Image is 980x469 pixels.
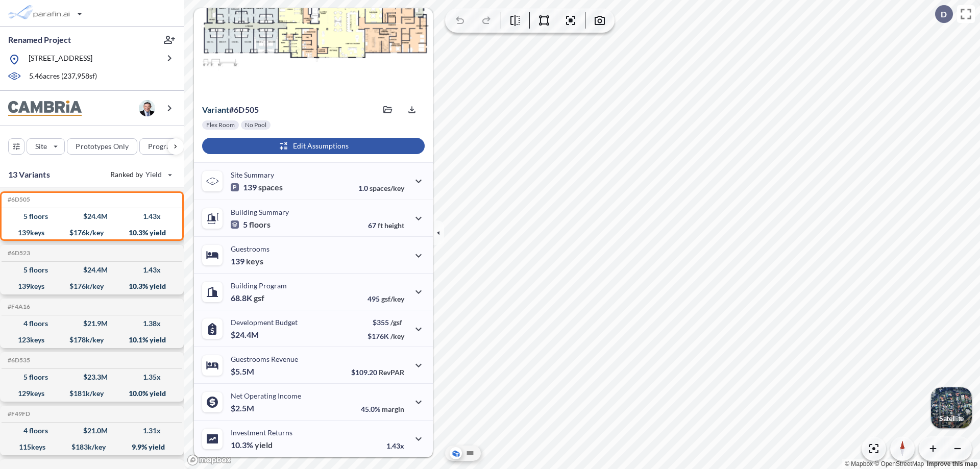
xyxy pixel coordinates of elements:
[351,368,404,377] p: $109.20
[187,454,232,466] a: Mapbox homepage
[67,138,137,155] button: Prototypes Only
[29,53,92,66] p: [STREET_ADDRESS]
[367,318,404,327] p: $355
[8,34,71,45] p: Renamed Project
[231,355,298,363] p: Guestrooms Revenue
[381,294,404,303] span: gsf/key
[927,460,977,467] a: Improve this map
[386,441,404,450] p: 1.43x
[231,293,264,303] p: 68.8K
[27,138,65,155] button: Site
[939,414,964,423] p: Satellite
[231,182,283,192] p: 139
[231,244,269,253] p: Guestrooms
[231,256,263,266] p: 139
[6,357,30,364] h5: Click to copy the code
[249,219,271,230] span: floors
[379,368,404,377] span: RevPAR
[384,221,404,230] span: height
[450,447,462,459] button: Aerial View
[231,330,260,340] p: $24.4M
[35,141,47,152] p: Site
[931,387,972,428] button: Switcher ImageSatellite
[361,405,404,413] p: 45.0%
[378,221,383,230] span: ft
[231,428,292,437] p: Investment Returns
[145,169,162,180] span: Yield
[464,447,476,459] button: Site Plan
[258,182,283,192] span: spaces
[202,138,425,154] button: Edit Assumptions
[202,105,259,115] p: # 6d505
[231,366,256,377] p: $5.5M
[231,391,301,400] p: Net Operating Income
[202,105,229,114] span: Variant
[254,293,264,303] span: gsf
[370,184,404,192] span: spaces/key
[246,256,263,266] span: keys
[139,138,194,155] button: Program
[367,332,404,340] p: $176K
[231,318,298,327] p: Development Budget
[845,460,873,467] a: Mapbox
[148,141,177,152] p: Program
[231,208,289,216] p: Building Summary
[76,141,129,152] p: Prototypes Only
[368,221,404,230] p: 67
[367,294,404,303] p: 495
[231,440,273,450] p: 10.3%
[139,100,155,116] img: user logo
[245,121,266,129] p: No Pool
[206,121,235,129] p: Flex Room
[874,460,924,467] a: OpenStreetMap
[6,250,30,257] h5: Click to copy the code
[382,405,404,413] span: margin
[231,403,256,413] p: $2.5M
[8,101,82,116] img: BrandImage
[231,219,271,230] p: 5
[231,170,274,179] p: Site Summary
[29,71,97,82] p: 5.46 acres ( 237,958 sf)
[255,440,273,450] span: yield
[6,196,30,203] h5: Click to copy the code
[102,166,179,183] button: Ranked by Yield
[931,387,972,428] img: Switcher Image
[390,318,402,327] span: /gsf
[6,303,30,310] h5: Click to copy the code
[390,332,404,340] span: /key
[8,168,50,181] p: 13 Variants
[358,184,404,192] p: 1.0
[231,281,287,290] p: Building Program
[6,410,30,417] h5: Click to copy the code
[941,10,947,19] p: D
